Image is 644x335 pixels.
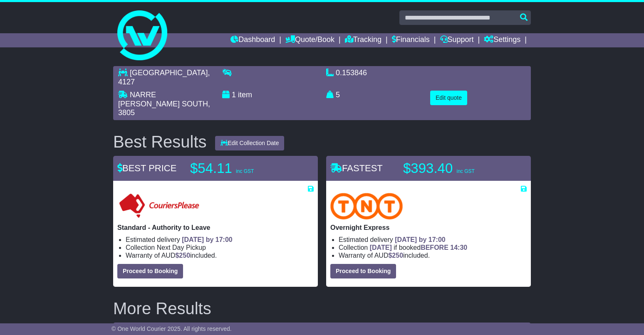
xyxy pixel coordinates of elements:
[157,244,206,251] span: Next Day Pickup
[117,224,314,232] p: Standard - Authority to Leave
[388,252,403,259] span: $
[421,244,448,251] span: BEFORE
[370,244,392,251] span: [DATE]
[456,168,474,174] span: inc GST
[175,252,190,259] span: $
[236,168,254,174] span: inc GST
[111,325,232,332] span: © One World Courier 2025. All rights reserved.
[395,236,446,243] span: [DATE] by 17:00
[182,236,233,243] span: [DATE] by 17:00
[345,33,381,47] a: Tracking
[392,33,430,47] a: Financials
[330,224,527,232] p: Overnight Express
[113,299,531,318] h2: More Results
[118,100,210,117] span: , 3805
[118,69,210,86] span: , 4127
[126,244,314,251] li: Collection
[336,91,340,99] span: 5
[330,163,383,173] span: FASTEST
[330,193,403,219] img: TNT Domestic: Overnight Express
[238,91,252,99] span: item
[285,33,334,47] a: Quote/Book
[484,33,520,47] a: Settings
[118,91,208,108] span: NARRE [PERSON_NAME] SOUTH
[339,251,527,259] li: Warranty of AUD included.
[330,264,396,278] button: Proceed to Booking
[179,252,190,259] span: 250
[117,264,183,278] button: Proceed to Booking
[370,244,467,251] span: if booked
[336,69,367,77] span: 0.153846
[109,133,211,151] div: Best Results
[450,244,467,251] span: 14:30
[339,244,527,251] li: Collection
[215,136,285,150] button: Edit Collection Date
[430,91,467,105] button: Edit quote
[126,236,314,244] li: Estimated delivery
[117,193,201,219] img: Couriers Please: Standard - Authority to Leave
[126,251,314,259] li: Warranty of AUD included.
[403,160,507,177] p: $393.40
[392,252,403,259] span: 250
[190,160,294,177] p: $54.11
[339,236,527,244] li: Estimated delivery
[440,33,474,47] a: Support
[117,163,176,173] span: BEST PRICE
[130,69,208,77] span: [GEOGRAPHIC_DATA]
[232,91,236,99] span: 1
[230,33,275,47] a: Dashboard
